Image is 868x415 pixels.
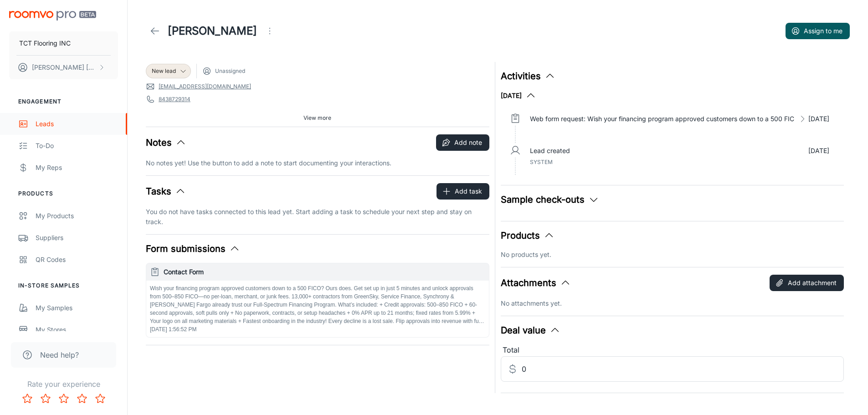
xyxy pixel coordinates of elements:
button: Rate 5 star [91,389,109,408]
button: Add task [437,183,489,200]
p: No products yet. [501,250,844,260]
input: Estimated deal value [522,356,844,382]
div: My Stores [36,325,118,335]
span: [DATE] 1:56:52 PM [150,326,197,333]
div: New lead [146,64,191,78]
button: Rate 4 star [73,389,91,408]
button: Assign to me [786,23,850,39]
div: My Products [36,211,118,221]
button: Sample check-outs [501,193,599,206]
button: Rate 2 star [36,389,55,408]
span: Need help? [40,349,79,360]
button: Rate 3 star [55,389,73,408]
button: Tasks [146,184,186,198]
a: [EMAIL_ADDRESS][DOMAIN_NAME] [159,82,251,91]
button: Notes [146,136,186,149]
h6: Contact Form [164,267,485,277]
button: Open menu [261,22,279,40]
button: Deal value [501,323,560,337]
div: Leads [36,119,118,129]
img: Roomvo PRO Beta [9,11,96,20]
button: Attachments [501,276,571,290]
button: [DATE] [501,90,536,101]
span: System [530,159,553,165]
div: My Reps [36,163,118,173]
p: Lead created [530,146,570,156]
button: Add note [436,134,489,151]
button: Activities [501,69,555,83]
span: Unassigned [215,67,245,75]
div: Suppliers [36,233,118,243]
p: TCT Flooring INC [19,38,71,48]
button: Add attachment [770,275,844,291]
p: You do not have tasks connected to this lead yet. Start adding a task to schedule your next step ... [146,207,489,227]
button: TCT Flooring INC [9,31,118,55]
button: [PERSON_NAME] [PERSON_NAME] [9,56,118,79]
div: My Samples [36,303,118,313]
p: No notes yet! Use the button to add a note to start documenting your interactions. [146,158,489,168]
p: Rate your experience [7,379,120,389]
p: [PERSON_NAME] [PERSON_NAME] [32,62,96,72]
p: [DATE] [808,146,829,156]
button: Form submissions [146,242,240,256]
h1: [PERSON_NAME] [168,23,257,39]
div: To-do [36,141,118,151]
div: QR Codes [36,255,118,265]
p: Wish your financing program approved customers down to a 500 FICO? Ours does. Get set up in just ... [150,284,485,325]
button: Products [501,229,555,242]
span: New lead [152,67,176,75]
button: View more [300,111,335,125]
p: No attachments yet. [501,298,844,308]
button: Contact FormWish your financing program approved customers down to a 500 FICO? Ours does. Get set... [146,263,489,337]
a: 8438729314 [159,95,190,103]
span: View more [303,114,331,122]
p: [DATE] [808,114,829,124]
p: Web form request: Wish your financing program approved customers down to a 500 FIC [530,114,794,124]
button: Rate 1 star [18,389,36,408]
div: Total [501,344,844,356]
